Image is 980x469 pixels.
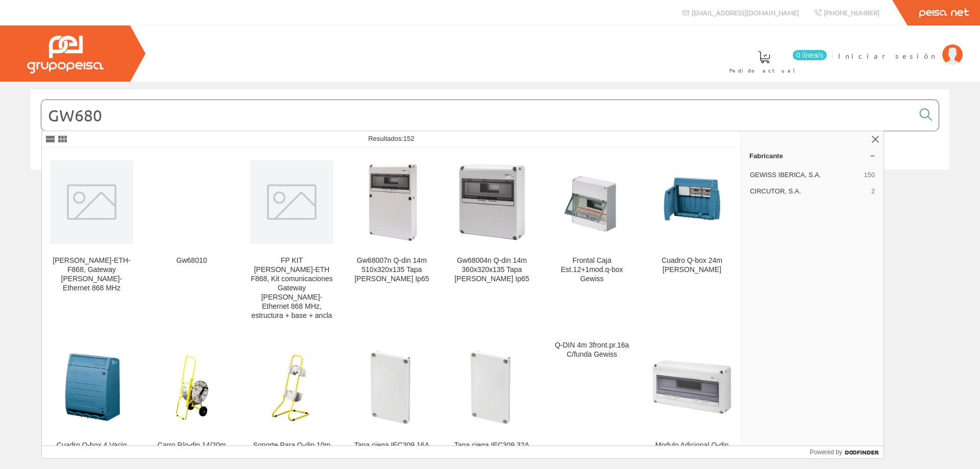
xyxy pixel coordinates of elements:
[368,135,414,142] span: Resultados:
[27,36,104,73] img: Grupo Peisa
[550,341,633,359] div: Q-DIN 4m 3front.pr.16a C/funda Gewiss
[261,348,323,426] img: Soporte Para Q-din 10m Gewiss
[864,170,875,180] span: 150
[142,148,241,332] a: Gw68010 Gw68010
[250,256,333,320] div: FP KIT [PERSON_NAME]-ETH F868, Kit comunicaciones Gateway [PERSON_NAME]-Ethernet 868 MHz, estruct...
[242,148,341,332] a: FP KIT GW LoRa-ETH F868, Kit comunicaciones Gateway LoRa-Ethernet 868 MHz, estructura + base + an...
[650,345,733,429] img: Modulo Adicional Q-din Ip65 20m Gewiss
[838,51,937,61] span: Iniciar sesión
[810,448,842,457] span: Powered by
[161,348,223,426] img: Carro P/q-din 14/20m Gewiss
[450,441,533,459] div: Tapa ciega IEC309 32A IP65
[350,160,433,243] img: Gw68007n Q-din 14m 510x320x135 Tapa Lisa Ip65
[403,135,414,142] span: 152
[342,148,442,332] a: Gw68007n Q-din 14m 510x320x135 Tapa Lisa Ip65 Gw68007n Q-din 14m 510x320x135 Tapa [PERSON_NAME] Ip65
[61,348,123,426] img: Cuadro Q-box 4 Vacio Gewiss
[450,160,533,243] img: Gw68004n Q-din 14m 360x320x135 Tapa Lisa Ip65
[750,170,860,180] span: GEWISS IBERICA, S.A.
[741,147,884,164] a: Fabricante
[50,441,133,459] div: Cuadro Q-box 4 Vacio Gewiss
[250,160,333,243] img: FP KIT GW LoRa-ETH F868, Kit comunicaciones Gateway LoRa-Ethernet 868 MHz, estructura + base + ancla
[350,347,433,428] img: Tapa ciega IEC309 16A IP65
[442,148,542,332] a: Gw68004n Q-din 14m 360x320x135 Tapa Lisa Ip65 Gw68004n Q-din 14m 360x320x135 Tapa [PERSON_NAME] Ip65
[350,441,433,459] div: Tapa ciega IEC309 16A IP65
[824,8,879,17] span: [PHONE_NUMBER]
[350,256,433,284] div: Gw68007n Q-din 14m 510x320x135 Tapa [PERSON_NAME] Ip65
[31,182,949,191] div: © Grupo Peisa
[838,42,963,52] a: Iniciar sesión
[650,256,733,275] div: Cuadro Q-box 24m [PERSON_NAME]
[50,160,133,243] img: GW LoRa-ETH-F868, Gateway LoRa-Ethernet 868 MHz
[871,187,875,196] span: 2
[810,446,884,458] a: Powered by
[450,256,533,284] div: Gw68004n Q-din 14m 360x320x135 Tapa [PERSON_NAME] Ip65
[729,65,799,76] span: Pedido actual
[642,148,742,332] a: Cuadro Q-box 24m Vacio Gewiss Cuadro Q-box 24m [PERSON_NAME]
[750,187,867,196] span: CIRCUTOR, S.A.
[250,441,333,459] div: Soporte Para Q-din 10m Gewiss
[561,163,623,241] img: Frontal Caja Est.12+1mod.q-box Gewiss
[50,256,133,293] div: [PERSON_NAME]-ETH-F868, Gateway [PERSON_NAME]-Ethernet 868 MHz
[41,100,914,131] input: Buscar...
[793,50,827,60] span: 0 línea/s
[550,256,633,284] div: Frontal Caja Est.12+1mod.q-box Gewiss
[150,441,233,459] div: Carro P/q-din 14/20m Gewiss
[650,441,733,459] div: Modulo Adicional Q-din Ip65 20m Gewiss
[692,8,799,17] span: [EMAIL_ADDRESS][DOMAIN_NAME]
[450,347,533,428] img: Tapa ciega IEC309 32A IP65
[42,148,141,332] a: GW LoRa-ETH-F868, Gateway LoRa-Ethernet 868 MHz [PERSON_NAME]-ETH-F868, Gateway [PERSON_NAME]-Eth...
[542,148,642,332] a: Frontal Caja Est.12+1mod.q-box Gewiss Frontal Caja Est.12+1mod.q-box Gewiss
[150,256,233,265] div: Gw68010
[661,163,723,241] img: Cuadro Q-box 24m Vacio Gewiss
